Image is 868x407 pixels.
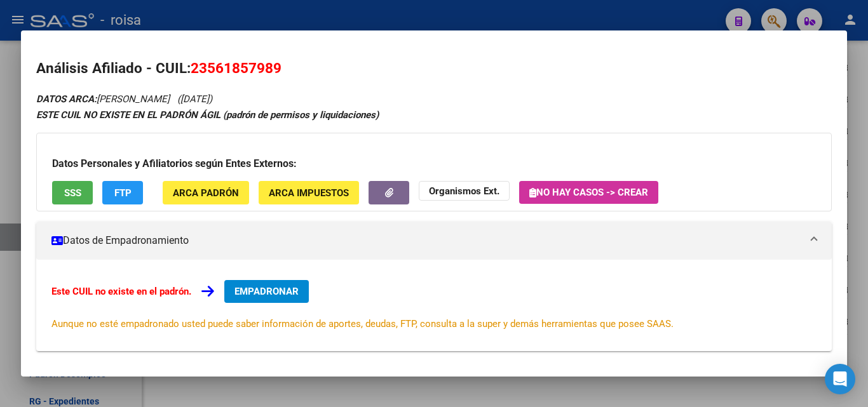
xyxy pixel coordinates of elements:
strong: Organismos Ext. [429,185,499,197]
span: ([DATE]) [177,93,212,105]
button: ARCA Padrón [163,181,249,204]
strong: ESTE CUIL NO EXISTE EN EL PADRÓN ÁGIL (padrón de permisos y liquidaciones) [36,109,379,121]
button: Organismos Ext. [419,181,510,201]
h2: Análisis Afiliado - CUIL: [36,58,832,79]
button: FTP [102,181,143,204]
button: EMPADRONAR [224,280,309,303]
button: No hay casos -> Crear [519,181,658,204]
span: No hay casos -> Crear [529,187,648,198]
span: [PERSON_NAME] [36,93,170,105]
strong: Este CUIL no existe en el padrón. [51,286,191,297]
span: ARCA Padrón [173,187,239,199]
div: Datos de Empadronamiento [36,260,832,351]
span: FTP [114,187,132,199]
span: ARCA Impuestos [269,187,349,199]
h3: Datos Personales y Afiliatorios según Entes Externos: [52,156,816,171]
span: SSS [64,187,81,199]
strong: DATOS ARCA: [36,93,97,105]
button: ARCA Impuestos [259,181,359,204]
button: SSS [52,181,93,204]
mat-panel-title: Datos de Empadronamiento [51,233,801,248]
span: 23561857989 [191,60,281,76]
span: EMPADRONAR [234,286,299,297]
div: Open Intercom Messenger [825,364,855,394]
span: Aunque no esté empadronado usted puede saber información de aportes, deudas, FTP, consulta a la s... [51,318,674,330]
mat-expansion-panel-header: Datos de Empadronamiento [36,222,832,260]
